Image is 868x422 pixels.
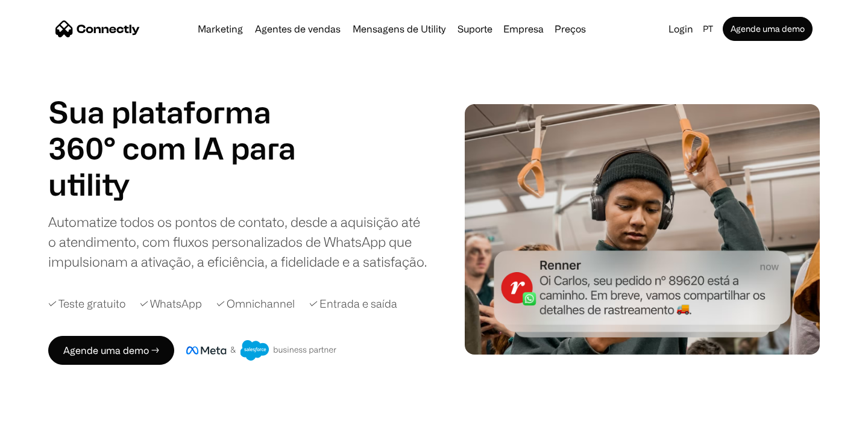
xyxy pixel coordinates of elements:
a: Marketing [193,24,248,34]
a: Suporte [453,24,497,34]
div: carousel [48,166,325,202]
div: Empresa [500,20,547,37]
div: Empresa [503,20,544,37]
img: Meta e crachá de parceiro de negócios do Salesforce. [186,340,337,361]
ul: Language list [24,401,72,418]
div: pt [703,20,713,37]
a: Mensagens de Utility [348,24,450,34]
a: Agende uma demo → [48,336,174,365]
div: ✓ WhatsApp [140,296,202,312]
a: Agentes de vendas [250,24,345,34]
aside: Language selected: Português (Brasil) [12,400,72,418]
h1: Sua plataforma 360° com IA para [48,94,325,166]
h1: utility [48,166,325,202]
div: ✓ Entrada e saída [309,296,397,312]
a: Preços [550,24,591,34]
div: pt [698,20,720,37]
a: Login [664,20,698,37]
a: home [55,20,140,38]
div: 3 of 4 [48,166,325,202]
div: ✓ Omnichannel [216,296,295,312]
a: Agende uma demo [723,17,813,41]
div: ✓ Teste gratuito [48,296,125,312]
div: Automatize todos os pontos de contato, desde a aquisição até o atendimento, com fluxos personaliz... [48,212,428,272]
